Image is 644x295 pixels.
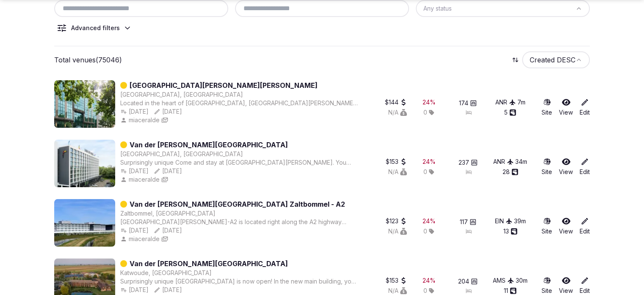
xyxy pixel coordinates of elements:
button: N/A [388,108,407,117]
div: 39 m [514,217,526,225]
button: [DATE] [120,226,149,235]
button: $153 [386,276,407,285]
p: Total venues (75046) [54,55,122,65]
button: [GEOGRAPHIC_DATA], [GEOGRAPHIC_DATA] [120,150,243,158]
button: 117 [460,218,476,226]
div: 24 % [423,157,436,166]
div: [DATE] [154,226,182,235]
button: 5 [504,108,516,117]
div: 34 m [515,157,527,166]
a: Van der [PERSON_NAME][GEOGRAPHIC_DATA] [130,258,288,269]
button: 24% [423,157,436,166]
img: Featured image for Van der Valk Hotel Park Lane Antwerpen [54,80,115,128]
span: 0 [423,287,427,295]
button: N/A [388,168,407,176]
div: 24 % [423,217,436,225]
a: Edit [580,98,590,117]
button: 24% [423,98,436,107]
button: [DATE] [120,107,149,116]
a: Edit [580,157,590,176]
span: 237 [459,158,469,167]
a: Site [542,157,552,176]
a: View [559,217,573,236]
button: $144 [385,98,407,107]
button: miaceralde [120,175,160,184]
div: [GEOGRAPHIC_DATA][PERSON_NAME]-A2 is located right along the A2 highway between '[GEOGRAPHIC_DATA... [120,218,358,226]
button: miaceralde [120,235,160,243]
div: [DATE] [120,167,149,175]
button: N/A [388,227,407,236]
button: 34m [515,157,527,166]
button: Katwoude, [GEOGRAPHIC_DATA] [120,269,212,277]
a: Van der [PERSON_NAME][GEOGRAPHIC_DATA] [130,140,288,150]
div: Advanced filters [71,24,120,32]
a: Site [542,276,552,295]
a: Site [542,217,552,236]
button: 7m [517,98,525,107]
span: 0 [423,168,427,176]
img: Featured image for Van der Valk Hotel Antwerpen [54,140,115,187]
button: [DATE] [120,286,149,294]
span: 117 [460,218,468,226]
span: miaceralde [129,116,160,124]
button: ANR [493,157,514,166]
a: Van der [PERSON_NAME][GEOGRAPHIC_DATA] Zaltbommel - A2 [130,199,345,209]
button: 30m [516,276,528,285]
button: 39m [514,217,526,225]
span: 0 [423,108,427,117]
a: View [559,276,573,295]
button: [GEOGRAPHIC_DATA], [GEOGRAPHIC_DATA] [120,90,243,99]
button: [DATE] [154,107,182,116]
button: EIN [495,217,512,225]
a: Edit [580,276,590,295]
a: Edit [580,217,590,236]
a: Site [542,98,552,117]
button: 28 [503,168,518,176]
span: 174 [459,99,468,107]
button: [DATE] [154,167,182,175]
button: 24% [423,276,436,285]
button: N/A [388,287,407,295]
div: Surprisingly unique Come and stay at [GEOGRAPHIC_DATA][PERSON_NAME]. You have a choice of 204 mod... [120,158,358,167]
a: View [559,98,573,117]
span: 0 [423,227,427,236]
span: miaceralde [129,175,160,184]
button: miaceralde [120,116,160,124]
div: ANR [495,98,516,107]
button: 13 [503,227,517,236]
div: Surprisingly unique [GEOGRAPHIC_DATA] is now open! In the new main building, you will discover Ca... [120,277,358,286]
span: miaceralde [129,235,160,243]
div: 7 m [517,98,525,107]
div: 24 % [423,276,436,285]
button: 11 [504,287,517,295]
button: 174 [459,99,477,107]
button: Zaltbommel, [GEOGRAPHIC_DATA] [120,209,216,218]
button: $123 [386,217,407,225]
button: 237 [459,158,478,167]
button: [DATE] [154,286,182,294]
